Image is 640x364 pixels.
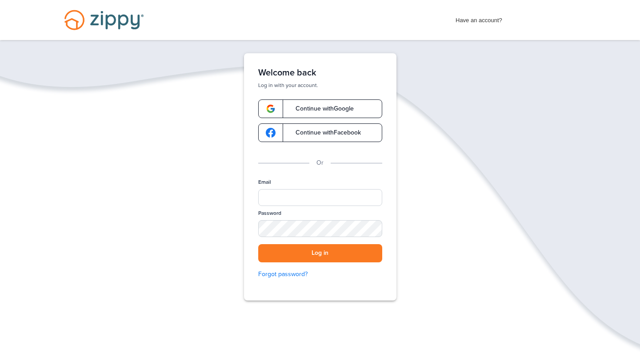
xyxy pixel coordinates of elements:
input: Password [258,220,382,237]
img: google-logo [266,128,276,138]
img: google-logo [266,104,276,114]
p: Or [316,158,324,168]
input: Email [258,189,382,206]
h1: Welcome back [258,67,382,78]
label: Email [258,178,271,186]
span: Continue with Google [287,106,354,112]
button: Log in [258,244,382,262]
label: Password [258,210,281,217]
p: Log in with your account. [258,82,382,89]
a: google-logoContinue withGoogle [258,99,382,118]
a: Forgot password? [258,269,382,279]
span: Have an account? [456,11,502,25]
span: Continue with Facebook [287,130,361,136]
a: google-logoContinue withFacebook [258,123,382,142]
